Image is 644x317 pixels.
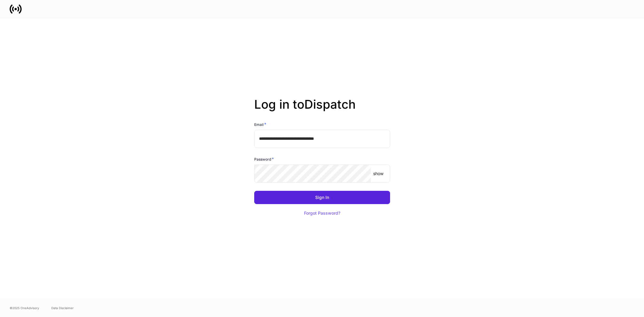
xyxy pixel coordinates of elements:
[254,97,390,121] h2: Log in to Dispatch
[254,191,390,204] button: Sign In
[373,171,383,177] p: show
[254,121,266,127] h6: Email
[10,306,39,310] span: © 2025 OneAdvisory
[51,306,74,310] a: Data Disclaimer
[304,211,340,215] div: Forgot Password?
[254,156,274,162] h6: Password
[315,195,329,200] div: Sign In
[296,207,348,220] button: Forgot Password?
